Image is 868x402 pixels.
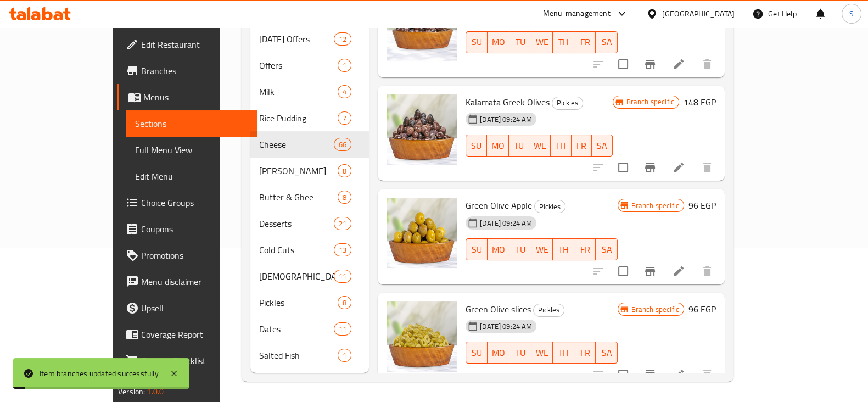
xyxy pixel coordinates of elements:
span: Branch specific [627,200,684,211]
span: Cold Cuts [259,243,334,256]
span: SU [471,345,483,361]
span: Grocery Checklist [141,354,249,367]
a: Edit menu item [672,265,685,278]
a: Coupons [117,216,257,242]
span: 1 [338,350,351,361]
button: Branch-specific-item [637,51,663,77]
span: Butter & Ghee [259,191,338,204]
span: S [849,8,854,20]
span: TH [555,138,567,154]
span: TU [514,345,527,361]
button: WE [531,238,553,260]
span: Edit Menu [135,170,249,183]
span: MO [491,138,505,154]
div: [DEMOGRAPHIC_DATA]11 [250,263,369,289]
span: 4 [338,87,351,97]
span: Green Olive Apple [466,197,532,214]
button: SU [466,31,488,53]
span: Branch specific [622,97,679,107]
span: Kalamata Greek Olives [466,94,550,110]
span: FR [579,242,591,258]
button: MO [488,238,509,260]
div: Salted Fish [259,349,338,362]
div: Ramadan Offers [259,32,334,46]
span: [DATE] 09:24 AM [475,321,536,332]
div: items [338,296,351,309]
span: Upsell [141,302,249,315]
span: Coverage Report [141,328,249,341]
div: items [338,191,351,204]
button: TU [509,238,531,260]
button: delete [694,361,720,388]
span: SU [471,34,483,50]
span: 1 [338,60,351,71]
span: TH [557,242,570,258]
div: Cold Cuts13 [250,237,369,263]
span: FR [579,345,591,361]
span: [DATE] Offers [259,32,334,46]
a: Edit menu item [672,58,685,71]
div: Milk4 [250,79,369,105]
div: [PERSON_NAME]8 [250,158,369,184]
a: Edit Restaurant [117,31,257,58]
span: Pickles [535,200,565,213]
button: TH [551,135,572,157]
div: Ghoneim Yoghurt [259,164,338,177]
button: FR [572,135,592,157]
button: SA [592,135,613,157]
a: Edit menu item [672,161,685,174]
button: MO [487,135,509,157]
button: delete [694,154,720,181]
span: FR [576,138,588,154]
h6: 96 EGP [688,302,716,317]
button: SU [466,135,486,157]
span: Offers [259,59,338,72]
span: Select to update [612,156,635,179]
span: 8 [338,166,351,176]
div: Milk [259,85,338,98]
span: Dates [259,322,334,336]
button: Branch-specific-item [637,258,663,284]
span: TH [557,34,570,50]
span: WE [536,242,548,258]
button: TH [553,238,574,260]
h6: 96 EGP [688,198,716,213]
div: items [334,270,351,283]
span: SA [600,242,613,258]
span: Pickles [259,296,338,309]
div: items [334,217,351,230]
button: WE [529,135,551,157]
nav: Menu sections [250,21,369,373]
span: [PERSON_NAME] [259,164,338,177]
div: [GEOGRAPHIC_DATA] [662,8,735,20]
span: FR [579,34,591,50]
a: Menu disclaimer [117,269,257,295]
img: Green Olive slices [387,302,457,372]
span: 8 [338,298,351,308]
div: Offers1 [250,52,369,79]
div: [DATE] Offers12 [250,26,369,52]
span: WE [536,345,548,361]
button: TU [509,342,531,364]
div: Menu-management [543,7,611,20]
span: TU [514,242,527,258]
span: 21 [334,219,351,229]
a: Choice Groups [117,189,257,216]
span: 66 [334,139,351,150]
div: items [334,243,351,256]
a: Full Menu View [126,137,257,163]
div: Halawa [259,270,334,283]
span: WE [536,34,548,50]
span: Pickles [552,97,583,109]
span: Menu disclaimer [141,275,249,288]
div: items [338,59,351,72]
span: Full Menu View [135,143,249,157]
div: Pickles [534,200,565,213]
button: FR [574,238,596,260]
span: [DATE] 09:24 AM [475,114,536,125]
div: items [338,349,351,362]
img: Kalamata Greek Olives [387,94,457,165]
